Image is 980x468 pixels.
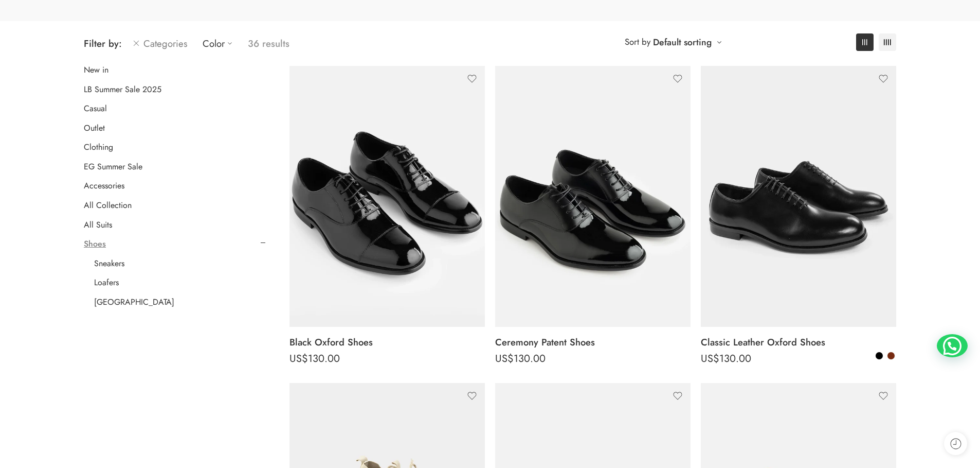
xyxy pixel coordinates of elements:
a: LB Summer Sale 2025 [84,84,161,95]
a: [GEOGRAPHIC_DATA] [94,297,174,307]
a: Brown [886,351,896,360]
a: Black Oxford Shoes [289,332,485,353]
a: All Collection [84,200,132,211]
a: Loafers [94,278,119,288]
bdi: 130.00 [701,351,751,366]
a: EG Summer Sale [84,162,142,172]
a: Accessories [84,181,124,191]
a: Default sorting [653,35,712,49]
a: Clothing [84,142,113,152]
span: US$ [701,351,719,366]
a: Outlet [84,123,105,133]
span: Sort by [625,33,650,50]
span: Filter by: [84,37,122,50]
a: All Suits [84,220,112,230]
span: US$ [289,351,308,366]
a: Categories [132,31,187,56]
bdi: 130.00 [495,351,546,366]
span: US$ [495,351,514,366]
a: Classic Leather Oxford Shoes [701,332,896,353]
a: Ceremony Patent Shoes [495,332,691,353]
a: Black [875,351,884,360]
p: 36 results [248,31,289,56]
a: New in [84,65,108,75]
a: Sneakers [94,258,124,269]
a: Color [203,31,238,56]
bdi: 130.00 [289,351,340,366]
a: Shoes [84,239,106,249]
a: Casual [84,103,107,114]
